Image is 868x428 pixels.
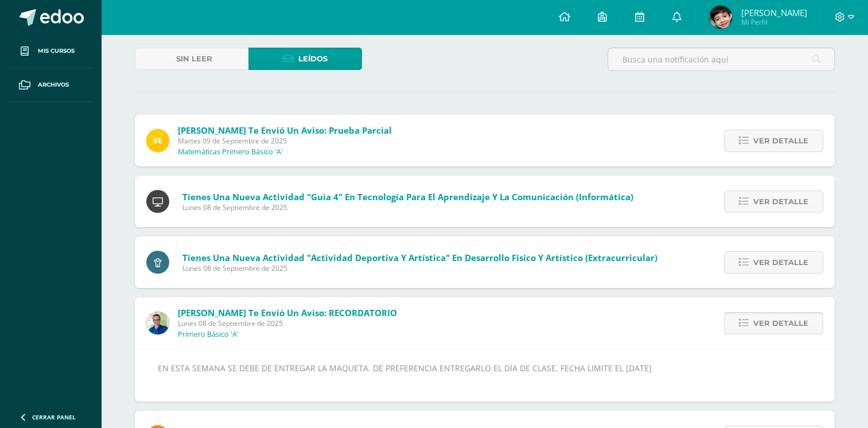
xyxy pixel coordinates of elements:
span: Sin leer [176,48,212,69]
p: Matemáticas Primero Básico 'A' [178,147,283,157]
div: EN ESTA SEMANA SE DEBE DE ENTREGAR LA MAQUETA. DE PREFERENCIA ENTREGARLO EL DÍA DE CLASE, FECHA L... [158,361,812,390]
span: Mis cursos [38,46,75,56]
p: Primero Básico 'A' [178,330,239,339]
input: Busca una notificación aquí [608,48,834,71]
a: Sin leer [135,48,248,70]
span: Archivos [38,80,69,90]
a: Archivos [9,68,92,102]
a: Leídos [248,48,362,70]
span: [PERSON_NAME] te envió un aviso: RECORDATORIO [178,307,397,318]
a: Mis cursos [9,34,92,68]
img: 692ded2a22070436d299c26f70cfa591.png [146,312,169,334]
span: [PERSON_NAME] [741,7,807,18]
span: Lunes 08 de Septiembre de 2025 [182,203,633,212]
img: 03c2987289e60ca238394da5f82a525a.png [146,129,169,152]
span: [PERSON_NAME] te envió un aviso: Prueba Parcial [178,124,392,136]
span: Mi Perfil [741,17,807,27]
span: Tienes una nueva actividad "Actividad Deportiva y Artística" En Desarrollo Físico y Artístico (Ex... [182,252,657,263]
img: 82336863d7536c2c92357bf518fcffdf.png [709,6,732,29]
span: Cerrar panel [32,413,76,421]
span: Leídos [298,48,328,69]
span: Ver detalle [753,130,808,151]
span: Martes 09 de Septiembre de 2025 [178,136,392,146]
span: Ver detalle [753,313,808,334]
span: Tienes una nueva actividad "Guia 4" En Tecnología para el Aprendizaje y la Comunicación (Informát... [182,191,633,203]
span: Ver detalle [753,252,808,273]
span: Lunes 08 de Septiembre de 2025 [178,318,397,328]
span: Ver detalle [753,191,808,212]
span: Lunes 08 de Septiembre de 2025 [182,263,657,273]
